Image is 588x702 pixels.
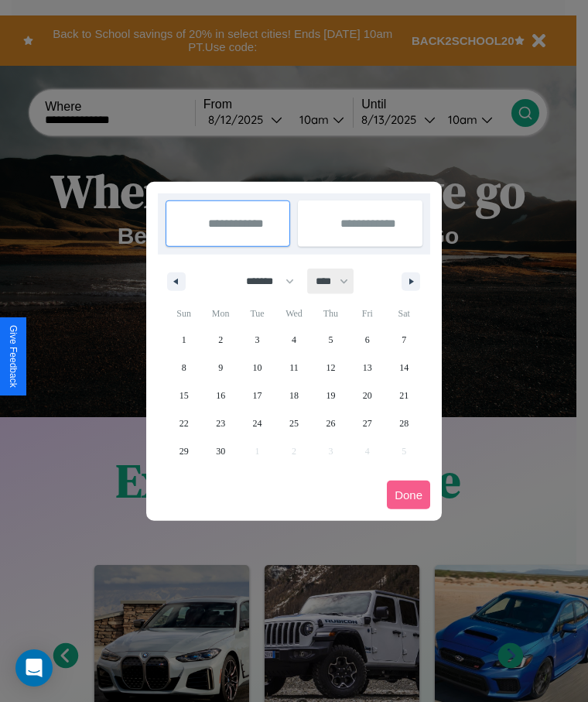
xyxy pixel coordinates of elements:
div: Give Feedback [8,325,19,388]
span: 2 [218,326,223,354]
span: 28 [399,409,409,437]
button: 25 [275,409,312,437]
button: 12 [313,354,349,382]
button: 10 [239,354,275,382]
span: Sat [386,301,422,326]
span: Wed [275,301,312,326]
button: 21 [386,382,422,409]
span: 20 [363,382,372,409]
button: 8 [166,354,202,382]
span: Tue [239,301,275,326]
span: 25 [289,409,299,437]
button: 7 [386,326,422,354]
button: 22 [166,409,202,437]
span: 27 [363,409,372,437]
button: 1 [166,326,202,354]
button: 24 [239,409,275,437]
span: 15 [179,382,189,409]
span: 18 [289,382,299,409]
span: 10 [253,354,262,382]
span: 23 [216,409,225,437]
span: 7 [402,326,406,354]
button: 23 [202,409,238,437]
button: 13 [349,354,385,382]
button: 11 [275,354,312,382]
span: 5 [328,326,333,354]
button: 19 [313,382,349,409]
button: Done [387,481,430,509]
span: 17 [253,382,262,409]
button: 27 [349,409,385,437]
span: 9 [218,354,223,382]
span: 1 [182,326,186,354]
span: Thu [313,301,349,326]
span: 8 [182,354,186,382]
span: 11 [289,354,299,382]
span: 21 [399,382,409,409]
button: 30 [202,437,238,465]
button: 28 [386,409,422,437]
button: 16 [202,382,238,409]
span: 29 [179,437,189,465]
button: 4 [275,326,312,354]
button: 14 [386,354,422,382]
span: 4 [292,326,296,354]
span: Mon [202,301,238,326]
button: 6 [349,326,385,354]
button: 15 [166,382,202,409]
span: 22 [179,409,189,437]
button: 2 [202,326,238,354]
span: 30 [216,437,225,465]
span: Fri [349,301,385,326]
span: 13 [363,354,372,382]
button: 26 [313,409,349,437]
span: 16 [216,382,225,409]
button: 9 [202,354,238,382]
button: 5 [313,326,349,354]
div: Open Intercom Messenger [15,649,53,687]
button: 17 [239,382,275,409]
span: 19 [326,382,335,409]
button: 3 [239,326,275,354]
button: 29 [166,437,202,465]
button: 20 [349,382,385,409]
span: 14 [399,354,409,382]
span: 24 [253,409,262,437]
span: 6 [365,326,370,354]
span: 12 [326,354,335,382]
span: Sun [166,301,202,326]
button: 18 [275,382,312,409]
span: 3 [255,326,260,354]
span: 26 [326,409,335,437]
